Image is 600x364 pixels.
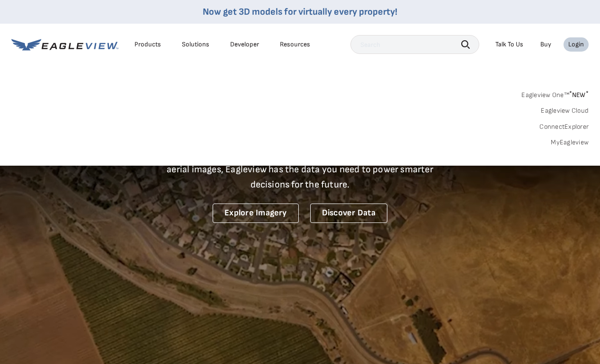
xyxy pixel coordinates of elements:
[568,40,584,49] div: Login
[213,204,299,223] a: Explore Imagery
[521,88,589,99] a: Eagleview One™*NEW*
[541,107,589,115] a: Eagleview Cloud
[539,123,589,131] a: ConnectExplorer
[310,204,387,223] a: Discover Data
[495,40,523,49] div: Talk To Us
[230,40,259,49] a: Developer
[350,35,479,54] input: Search
[540,40,551,49] a: Buy
[155,147,445,192] p: A new era starts here. Built on more than 3.5 billion high-resolution aerial images, Eagleview ha...
[551,138,589,147] a: MyEagleview
[280,40,310,49] div: Resources
[182,40,209,49] div: Solutions
[203,6,397,18] a: Now get 3D models for virtually every property!
[134,40,161,49] div: Products
[569,91,589,99] span: NEW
